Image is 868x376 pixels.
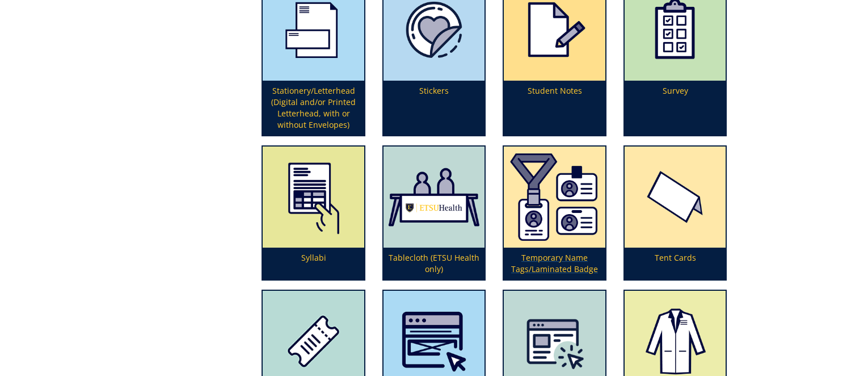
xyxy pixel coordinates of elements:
img: handouts-syllabi-5a8addbf0cec46.21078663.png [263,147,364,248]
img: tablecloth-63ce89ec045952.52600954.png [384,147,485,248]
a: Temporary Name Tags/Laminated Badge [504,147,605,280]
p: Survey [625,81,726,135]
img: badges%20and%20temporary%20name%20tags-663cda1b18b768.63062597.png [504,147,605,248]
p: Temporary Name Tags/Laminated Badge [504,248,605,279]
p: Stickers [384,81,485,135]
p: Student Notes [504,81,605,135]
a: Tent Cards [625,147,726,280]
p: Tablecloth (ETSU Health only) [384,248,485,279]
p: Syllabi [263,248,364,279]
a: Syllabi [263,147,364,280]
img: tent-cards-59494cb190bfa6.98199128.png [625,147,726,248]
a: Tablecloth (ETSU Health only) [384,147,485,280]
p: Stationery/Letterhead (Digital and/or Printed Letterhead, with or without Envelopes) [263,81,364,135]
p: Tent Cards [625,248,726,279]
